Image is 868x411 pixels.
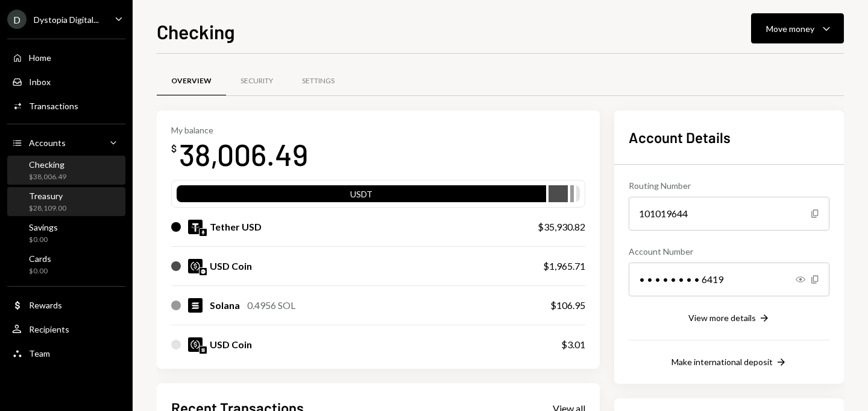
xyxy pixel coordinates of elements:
div: Transactions [29,101,78,111]
div: $0.00 [29,235,58,245]
div: 101019644 [629,197,829,231]
div: USD Coin [210,337,252,352]
div: 0.4956 SOL [247,298,295,313]
h2: Account Details [629,127,829,147]
div: Home [29,53,51,63]
div: Solana [210,298,240,313]
div: • • • • • • • • 6419 [629,263,829,296]
a: Inbox [7,71,125,92]
div: $106.95 [550,298,585,313]
div: Account Number [629,245,829,258]
div: USD Coin [210,259,252,273]
div: Dystopia Digital... [34,14,99,25]
div: Routing Number [629,179,829,192]
div: $ [171,142,177,155]
div: $38,006.49 [29,172,66,182]
div: Inbox [29,77,51,87]
div: Accounts [29,138,66,148]
div: Tether USD [210,220,262,234]
div: View more details [688,313,756,323]
button: Move money [751,13,844,43]
div: Cards [29,253,51,264]
a: Cards$0.00 [7,250,125,279]
img: USDC [188,259,203,273]
a: Team [7,342,125,364]
a: Overview [157,66,226,97]
div: $0.00 [29,266,51,276]
img: USDT [188,220,203,234]
a: Transactions [7,95,125,116]
a: Savings$0.00 [7,218,125,247]
div: D [7,10,27,29]
div: Checking [29,159,66,170]
div: Settings [302,76,335,86]
a: Rewards [7,294,125,316]
img: solana-mainnet [200,346,207,354]
img: ethereum-mainnet [200,229,207,236]
div: USDT [177,188,546,205]
a: Accounts [7,132,125,153]
div: Rewards [29,300,62,310]
div: $35,930.82 [538,220,585,234]
img: USDC [188,337,203,352]
div: Make international deposit [671,357,773,367]
button: Make international deposit [671,356,787,369]
div: My balance [171,125,308,135]
div: Team [29,348,50,358]
div: Security [241,76,273,86]
div: Savings [29,222,58,232]
div: $1,965.71 [543,259,585,273]
a: Treasury$28,109.00 [7,187,125,216]
h1: Checking [157,19,235,43]
a: Settings [288,66,349,97]
div: Treasury [29,191,66,201]
div: $28,109.00 [29,203,66,214]
button: View more details [688,312,770,325]
div: Overview [171,76,212,86]
img: SOL [188,298,203,313]
a: Security [226,66,288,97]
div: $3.01 [561,337,585,352]
a: Checking$38,006.49 [7,156,125,185]
div: 38,006.49 [179,135,308,173]
a: Home [7,46,125,68]
a: Recipients [7,318,125,340]
div: Recipients [29,324,69,334]
div: Move money [766,22,814,35]
img: base-mainnet [200,268,207,275]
